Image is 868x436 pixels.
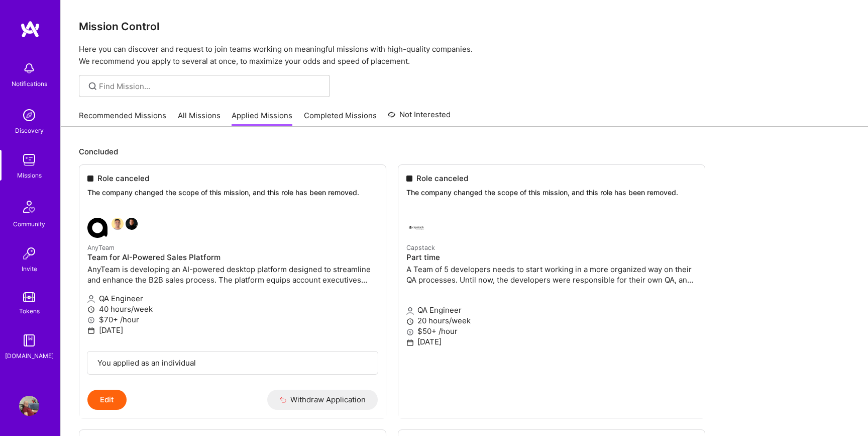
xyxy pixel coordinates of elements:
div: You applied as an individual [97,358,196,368]
img: logo [20,20,40,38]
p: [DATE] [87,325,378,335]
div: Invite [22,264,37,274]
p: The company changed the scope of this mission, and this role has been removed. [87,188,378,198]
img: teamwork [19,150,39,170]
i: icon Applicant [87,295,95,303]
img: AnyTeam company logo [87,218,107,238]
p: QA Engineer [87,293,378,304]
p: 40 hours/week [87,304,378,314]
div: Tokens [19,306,40,316]
div: Missions [17,170,42,181]
a: AnyTeam company logoSouvik BasuJames TouheyAnyTeamTeam for AI-Powered Sales PlatformAnyTeam is de... [79,210,386,351]
h4: Team for AI-Powered Sales Platform [87,253,378,262]
img: discovery [19,105,39,125]
div: Discovery [15,125,44,136]
input: Find Mission... [99,81,322,92]
i: icon Clock [87,306,95,313]
a: Completed Missions [304,110,377,127]
i: icon Calendar [87,327,95,334]
img: tokens [23,292,35,302]
small: AnyTeam [87,244,115,251]
img: guide book [19,330,39,351]
h3: Mission Control [79,20,850,33]
a: Recommended Missions [79,110,166,127]
div: [DOMAIN_NAME] [5,351,54,361]
img: User Avatar [19,396,39,416]
p: Here you can discover and request to join teams working on meaningful missions with high-quality ... [79,43,850,67]
div: Notifications [12,78,47,89]
img: Community [17,195,41,219]
a: Not Interested [388,109,451,127]
p: AnyTeam is developing an AI-powered desktop platform designed to streamline and enhance the B2B s... [87,264,378,285]
img: bell [19,58,39,78]
img: Invite [19,243,39,264]
span: Role canceled [97,173,149,184]
img: Souvik Basu [112,218,124,230]
a: Applied Missions [232,110,292,127]
p: $70+ /hour [87,314,378,325]
p: Concluded [79,146,850,157]
img: James Touhey [126,218,138,230]
i: icon MoneyGray [87,316,95,324]
a: User Avatar [17,396,42,416]
a: All Missions [178,110,221,127]
button: Edit [87,390,127,410]
button: Withdraw Application [267,390,378,410]
div: Community [13,219,45,229]
i: icon SearchGrey [87,80,98,92]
